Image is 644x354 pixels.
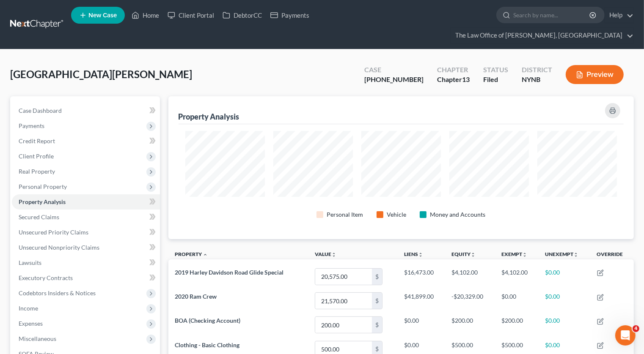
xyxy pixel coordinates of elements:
[522,65,552,75] div: District
[495,289,538,313] td: $0.00
[539,313,590,337] td: $0.00
[539,289,590,313] td: $0.00
[12,255,160,270] a: Lawsuits
[483,75,508,84] div: Filed
[462,75,470,83] span: 13
[12,103,160,118] a: Case Dashboard
[175,251,208,257] a: Property expand_less
[175,317,241,324] span: BOA (Checking Account)
[218,8,266,23] a: DebtorCC
[397,264,445,289] td: $16,473.00
[483,65,508,75] div: Status
[372,317,382,333] div: $
[12,133,160,149] a: Credit Report
[590,246,634,265] th: Override
[331,252,336,257] i: unfold_more
[452,251,476,257] a: Equityunfold_more
[19,289,96,297] span: Codebtors Insiders & Notices
[566,65,624,84] button: Preview
[397,313,445,337] td: $0.00
[203,252,208,257] i: expand_less
[501,251,527,257] a: Exemptunfold_more
[12,225,160,240] a: Unsecured Priority Claims
[451,28,633,43] a: The Law Office of [PERSON_NAME], [GEOGRAPHIC_DATA]
[19,320,43,327] span: Expenses
[574,252,579,257] i: unfold_more
[327,210,363,219] div: Personal Item
[19,183,67,190] span: Personal Property
[418,252,423,257] i: unfold_more
[12,210,160,225] a: Secured Claims
[266,8,314,23] a: Payments
[179,112,239,122] div: Property Analysis
[19,305,38,312] span: Income
[605,8,633,23] a: Help
[404,251,423,257] a: Liensunfold_more
[545,251,579,257] a: Unexemptunfold_more
[315,269,372,285] input: 0.00
[522,75,552,84] div: NYNB
[372,269,382,285] div: $
[175,293,217,300] span: 2020 Ram Crew
[10,68,192,80] span: [GEOGRAPHIC_DATA][PERSON_NAME]
[437,65,470,75] div: Chapter
[19,213,59,221] span: Secured Claims
[615,325,636,346] iframe: Intercom live chat
[175,269,284,276] span: 2019 Harley Davidson Road Glide Special
[163,8,218,23] a: Client Portal
[19,137,55,144] span: Credit Report
[364,65,424,75] div: Case
[19,122,44,129] span: Payments
[445,289,495,313] td: -$20,329.00
[495,264,538,289] td: $4,102.00
[19,168,55,175] span: Real Property
[12,270,160,286] a: Executory Contracts
[445,264,495,289] td: $4,102.00
[495,313,538,337] td: $200.00
[12,194,160,210] a: Property Analysis
[372,293,382,309] div: $
[387,210,406,219] div: Vehicle
[437,75,470,84] div: Chapter
[471,252,476,257] i: unfold_more
[315,317,372,333] input: 0.00
[633,325,639,332] span: 4
[364,75,424,84] div: [PHONE_NUMBER]
[19,107,62,114] span: Case Dashboard
[19,244,99,251] span: Unsecured Nonpriority Claims
[19,335,56,342] span: Miscellaneous
[175,341,240,349] span: Clothing - Basic Clothing
[315,251,336,257] a: Valueunfold_more
[513,7,591,23] input: Search by name...
[315,293,372,309] input: 0.00
[19,259,41,266] span: Lawsuits
[539,264,590,289] td: $0.00
[19,152,54,160] span: Client Profile
[430,210,485,219] div: Money and Accounts
[445,313,495,337] td: $200.00
[12,240,160,255] a: Unsecured Nonpriority Claims
[127,8,163,23] a: Home
[88,12,117,19] span: New Case
[19,198,66,205] span: Property Analysis
[19,274,73,281] span: Executory Contracts
[397,289,445,313] td: $41,899.00
[19,229,88,236] span: Unsecured Priority Claims
[522,252,527,257] i: unfold_more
